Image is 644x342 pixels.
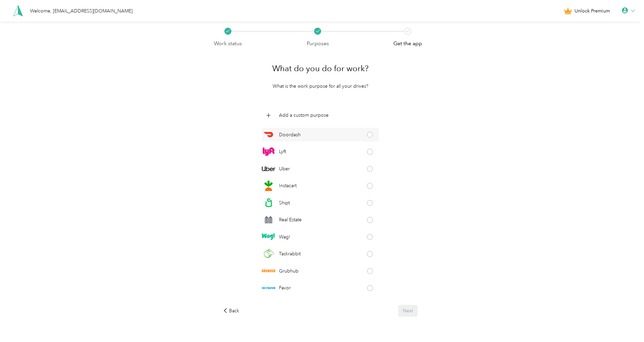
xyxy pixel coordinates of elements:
p: Taskrabbit [279,250,301,257]
p: Grubhub [279,267,299,275]
p: Purposes [307,39,329,48]
div: Welcome, [EMAIL_ADDRESS][DOMAIN_NAME] [30,7,133,15]
p: Favor [279,284,291,291]
p: Real Estate [279,216,302,223]
div: Back [223,307,239,314]
iframe: Everlance-gr Chat Button Frame [606,304,644,342]
span: Unlock Premium [575,7,610,15]
h1: What do you do for work? [272,60,369,77]
p: What is the work purpose for all your drives? [273,83,368,90]
p: Uber [279,165,290,172]
p: Shipt [279,199,290,206]
p: Doordash [279,131,301,138]
p: Wag! [279,233,290,240]
p: Add a custom purpose [279,112,329,119]
p: Instacart [279,182,297,189]
p: Work status [214,39,242,48]
p: Lyft [279,148,286,155]
p: Get the app [393,39,422,48]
